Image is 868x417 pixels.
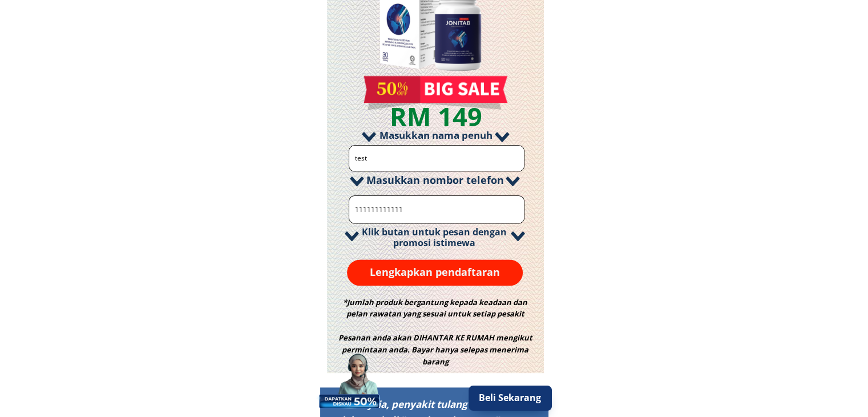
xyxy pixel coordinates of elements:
[350,127,521,143] h3: Masukkan nama penuh
[347,259,523,286] p: Lengkapkan pendaftaran
[360,96,511,137] h3: RM 149
[469,386,552,411] p: Beli Sekarang
[352,196,522,223] input: Nombor telefon
[334,296,536,368] h3: *Jumlah produk bergantung kepada keadaan dan pelan rawatan yang sesuai untuk setiap pesakit Pesan...
[352,146,522,171] input: Nama penuh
